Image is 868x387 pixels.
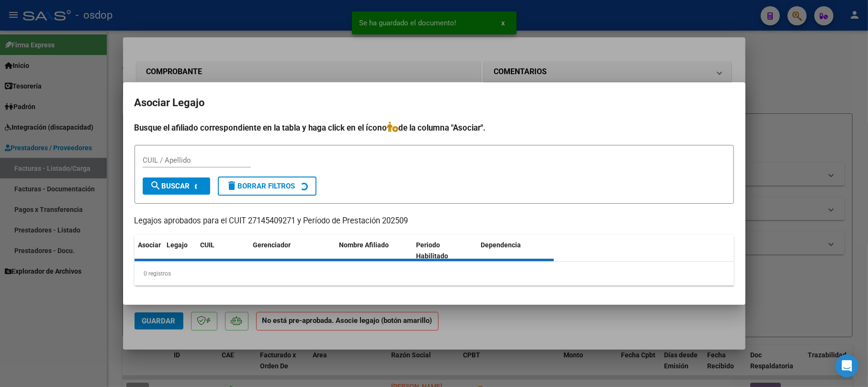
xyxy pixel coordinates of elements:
span: Nombre Afiliado [339,241,389,249]
p: Legajos aprobados para el CUIT 27145409271 y Período de Prestación 202509 [135,215,734,227]
datatable-header-cell: Asociar [135,235,163,266]
button: Borrar Filtros [218,177,316,196]
span: Legajo [167,241,188,249]
h4: Busque el afiliado correspondiente en la tabla y haga click en el ícono de la columna "Asociar". [135,122,734,134]
span: Dependencia [481,241,521,249]
datatable-header-cell: Periodo Habilitado [412,235,477,266]
button: Buscar [143,177,210,195]
span: Periodo Habilitado [416,241,448,260]
div: 0 registros [135,262,734,286]
span: Asociar [138,241,161,249]
div: Open Intercom Messenger [835,354,858,377]
span: CUIL [201,241,215,249]
h2: Asociar Legajo [135,94,734,112]
datatable-header-cell: CUIL [197,235,249,266]
span: Borrar Filtros [226,182,295,190]
mat-icon: delete [226,180,238,191]
span: Buscar [150,182,190,190]
datatable-header-cell: Legajo [163,235,197,266]
datatable-header-cell: Gerenciador [249,235,336,266]
datatable-header-cell: Dependencia [477,235,554,266]
span: Gerenciador [253,241,291,249]
mat-icon: search [150,180,162,191]
datatable-header-cell: Nombre Afiliado [336,235,413,266]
